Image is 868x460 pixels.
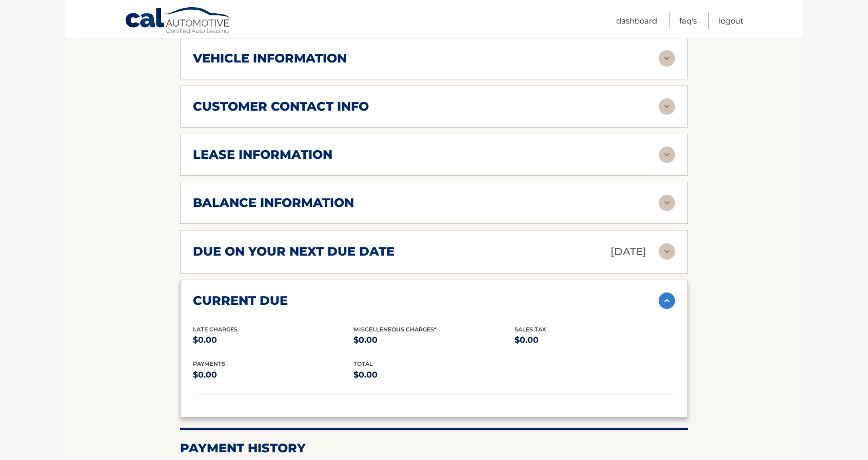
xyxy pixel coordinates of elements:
[659,147,675,163] img: accordion-rest.svg
[193,99,369,114] h2: customer contact info
[659,50,675,67] img: accordion-rest.svg
[193,244,394,259] h2: due on your next due date
[719,12,743,29] a: Logout
[659,243,675,260] img: accordion-rest.svg
[193,333,353,347] p: $0.00
[353,360,373,367] span: total
[610,243,646,261] p: [DATE]
[353,326,437,333] span: Miscelleneous Charges*
[353,333,514,347] p: $0.00
[616,12,657,29] a: Dashboard
[180,441,688,456] h2: Payment History
[515,333,675,347] p: $0.00
[193,293,288,308] h2: current due
[193,147,332,162] h2: lease information
[659,195,675,211] img: accordion-rest.svg
[193,368,353,382] p: $0.00
[193,195,354,211] h2: balance information
[193,51,347,66] h2: vehicle information
[515,326,546,333] span: Sales Tax
[193,326,238,333] span: Late Charges
[353,368,514,382] p: $0.00
[679,12,697,29] a: FAQ's
[193,360,225,367] span: payments
[659,292,675,309] img: accordion-active.svg
[659,98,675,115] img: accordion-rest.svg
[125,7,232,36] a: Cal Automotive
